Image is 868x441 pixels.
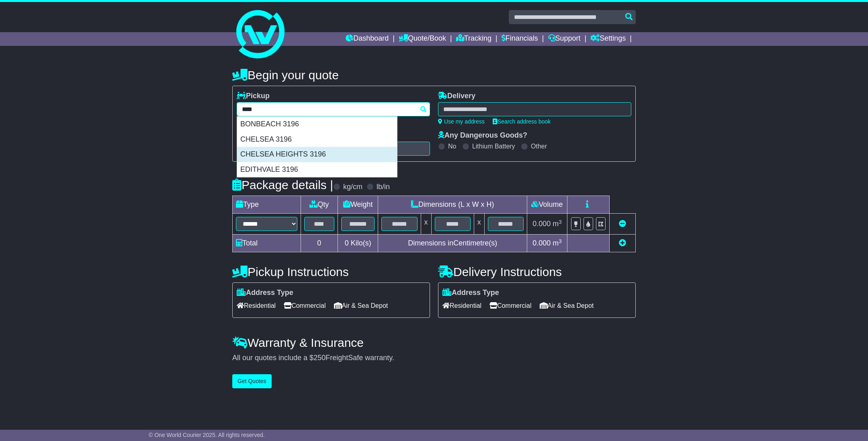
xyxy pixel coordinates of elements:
[489,299,531,312] span: Commercial
[237,299,276,312] span: Residential
[232,68,636,82] h4: Begin your quote
[232,354,636,363] div: All our quotes include a $ FreightSafe warranty.
[301,196,338,214] td: Qty
[442,289,499,297] label: Address Type
[237,147,397,162] div: CHELSEA HEIGHTS 3196
[346,32,389,46] a: Dashboard
[301,235,338,252] td: 0
[619,220,626,228] a: Remove this item
[237,132,397,147] div: CHELSEA 3196
[378,235,527,252] td: Dimensions in Centimetre(s)
[438,131,527,140] label: Any Dangerous Goods?
[149,432,265,438] span: © One World Courier 2025. All rights reserved.
[456,32,491,46] a: Tracking
[548,32,581,46] a: Support
[232,374,272,388] button: Get Quotes
[442,299,481,312] span: Residential
[343,183,362,192] label: kg/cm
[553,220,562,228] span: m
[448,142,456,150] label: No
[532,239,551,247] span: 0.000
[232,336,636,349] h4: Warranty & Insurance
[540,299,594,312] span: Air & Sea Depot
[559,238,562,244] sup: 3
[237,162,397,177] div: EDITHVALE 3196
[474,214,484,235] td: x
[284,299,325,312] span: Commercial
[232,178,333,192] h4: Package details |
[334,299,388,312] span: Air & Sea Depot
[421,214,431,235] td: x
[237,117,397,132] div: BONBEACH 3196
[590,32,626,46] a: Settings
[472,142,515,150] label: Lithium Battery
[338,235,378,252] td: Kilo(s)
[532,220,551,228] span: 0.000
[233,196,301,214] td: Type
[531,142,547,150] label: Other
[553,239,562,247] span: m
[338,196,378,214] td: Weight
[377,183,390,192] label: lb/in
[233,235,301,252] td: Total
[493,118,551,125] a: Search address book
[438,118,485,125] a: Use my address
[438,92,475,101] label: Delivery
[399,32,446,46] a: Quote/Book
[378,196,527,214] td: Dimensions (L x W x H)
[559,219,562,225] sup: 3
[237,289,293,297] label: Address Type
[232,265,430,278] h4: Pickup Instructions
[438,265,636,278] h4: Delivery Instructions
[345,239,349,247] span: 0
[313,354,325,362] span: 250
[619,239,626,247] a: Add new item
[237,102,430,116] typeahead: Please provide city
[237,92,270,101] label: Pickup
[527,196,567,214] td: Volume
[502,32,538,46] a: Financials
